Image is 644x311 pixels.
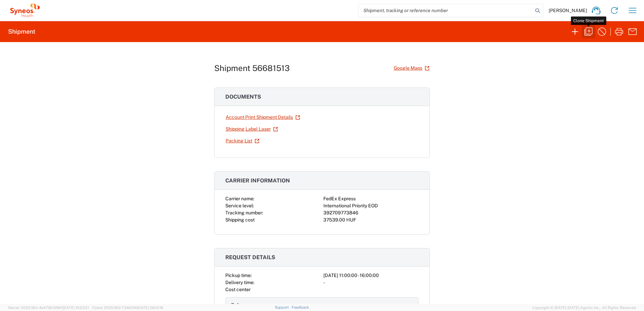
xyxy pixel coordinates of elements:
a: Feedback [292,305,309,309]
div: International Priority EOD [323,202,419,209]
span: Shipping cost [225,217,255,222]
span: Carrier name: [225,196,254,201]
div: FedEx Express [323,195,419,202]
h1: Shipment 56681513 [214,63,290,73]
span: Delivery time: [225,280,254,285]
a: Support [275,305,292,309]
h2: Shipment [8,28,35,36]
a: Packing List [225,135,260,147]
div: - [323,279,419,286]
a: Shipping Label Laser [225,123,278,135]
span: [DATE] 10:23:21 [63,306,89,310]
span: References [231,302,256,308]
span: Pickup time: [225,273,252,278]
span: Service level: [225,203,254,208]
div: 37539.00 HUF [323,216,419,223]
span: Cost center [225,287,251,292]
span: Request details [225,254,275,261]
div: 392709773846 [323,209,419,216]
input: Shipment, tracking or reference number [358,4,533,17]
span: Server: 2025.18.0-4e47823f9d1 [8,306,89,310]
span: [PERSON_NAME] [549,7,587,13]
span: Copyright © [DATE]-[DATE] Agistix Inc., All Rights Reserved [532,305,636,311]
span: Client: 2025.18.0-7346316 [92,306,163,310]
span: [DATE] 08:10:16 [137,306,163,310]
span: Tracking number: [225,210,263,215]
a: Google Maps [393,62,430,74]
span: Documents [225,94,261,100]
span: Carrier information [225,177,290,184]
a: Account Print Shipment Details [225,111,300,123]
div: [DATE] 11:00:00 - 16:00:00 [323,272,419,279]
